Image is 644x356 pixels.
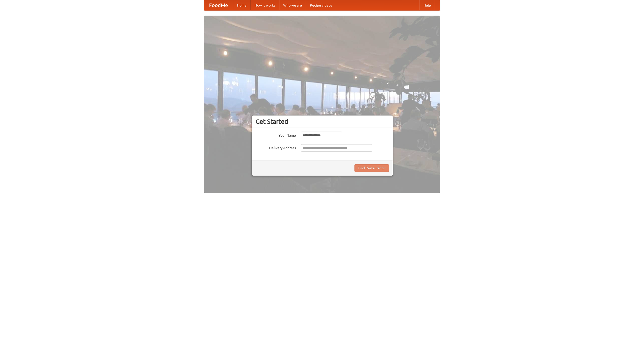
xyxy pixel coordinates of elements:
label: Delivery Address [256,144,296,150]
a: FoodMe [204,0,233,10]
a: How it works [251,0,279,10]
a: Recipe videos [306,0,336,10]
a: Who we are [279,0,306,10]
button: Find Restaurants! [354,164,389,172]
a: Home [233,0,251,10]
a: Help [419,0,435,10]
label: Your Name [256,132,296,138]
h3: Get Started [256,118,389,125]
